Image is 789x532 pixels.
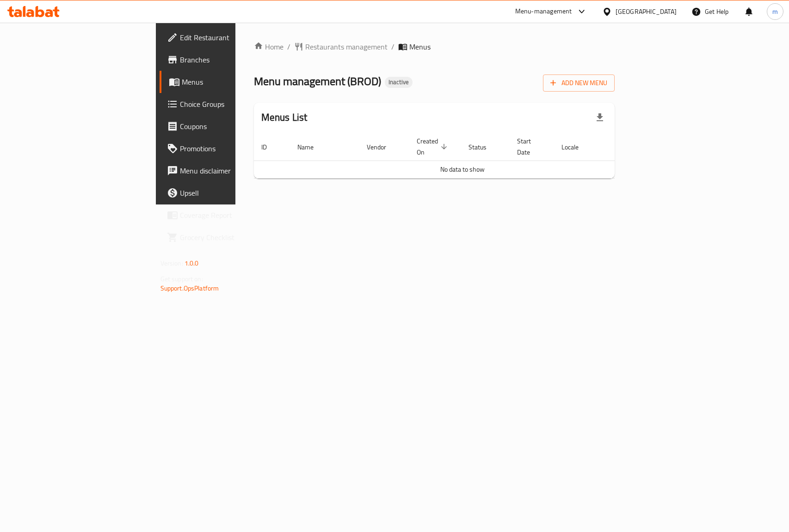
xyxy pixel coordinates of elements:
[440,163,485,175] span: No data to show
[160,226,288,248] a: Grocery Checklist
[180,143,280,154] span: Promotions
[254,133,671,179] table: enhanced table
[417,136,450,158] span: Created On
[254,71,381,92] span: Menu management ( BROD )
[160,160,288,182] a: Menu disclaimer
[287,41,290,52] li: /
[305,41,388,52] span: Restaurants management
[180,187,280,198] span: Upsell
[385,78,413,86] span: Inactive
[160,273,203,285] span: Get support on:
[254,41,615,52] nav: breadcrumb
[160,49,288,71] a: Branches
[160,282,219,294] a: Support.OpsPlatform
[772,6,778,17] span: m
[543,74,615,92] button: Add New Menu
[261,142,279,153] span: ID
[468,142,499,153] span: Status
[550,77,607,89] span: Add New Menu
[517,136,543,158] span: Start Date
[160,257,183,269] span: Version:
[602,133,671,161] th: Actions
[185,257,199,269] span: 1.0.0
[160,115,288,137] a: Coupons
[180,32,280,43] span: Edit Restaurant
[182,76,280,87] span: Menus
[180,99,280,110] span: Choice Groups
[409,41,431,52] span: Menus
[160,137,288,160] a: Promotions
[160,93,288,115] a: Choice Groups
[589,106,611,129] div: Export file
[180,54,280,65] span: Branches
[297,142,326,153] span: Name
[561,142,591,153] span: Locale
[294,41,388,52] a: Restaurants management
[160,71,288,93] a: Menus
[391,41,394,52] li: /
[160,26,288,49] a: Edit Restaurant
[261,111,308,124] h2: Menus List
[160,182,288,204] a: Upsell
[160,204,288,226] a: Coverage Report
[180,232,280,243] span: Grocery Checklist
[385,77,413,88] div: Inactive
[515,6,572,17] div: Menu-management
[367,142,398,153] span: Vendor
[180,210,280,221] span: Coverage Report
[616,6,677,17] div: [GEOGRAPHIC_DATA]
[180,165,280,176] span: Menu disclaimer
[180,121,280,132] span: Coupons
